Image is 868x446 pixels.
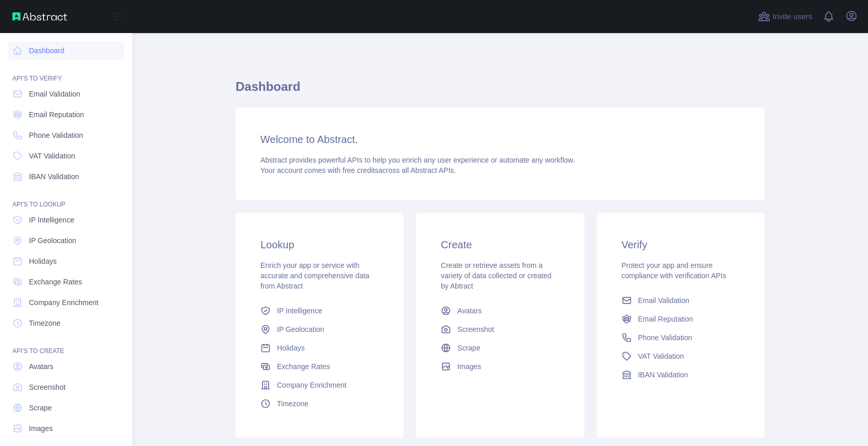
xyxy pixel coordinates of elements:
[8,105,124,124] a: Email Reputation
[236,78,765,103] h1: Dashboard
[622,261,726,280] span: Protect your app and ensure compliance with verification APIs
[29,151,75,161] span: VAT Validation
[8,188,124,209] div: API'S TO LOOKUP
[617,291,744,310] a: Email Validation
[441,261,551,290] span: Create or retrieve assets from a variety of data collected or created by Abtract
[638,295,689,306] span: Email Validation
[29,403,52,413] span: Scrape
[256,357,383,376] a: Exchange Rates
[277,361,330,372] span: Exchange Rates
[772,11,812,23] span: Invite users
[8,167,124,186] a: IBAN Validation
[457,324,494,334] span: Screenshot
[617,328,744,347] a: Phone Validation
[8,378,124,396] a: Screenshot
[256,339,383,357] a: Holidays
[8,62,124,83] div: API'S TO VERIFY
[260,261,369,290] span: Enrich your app or service with accurate and comprehensive data from Abstract
[29,423,53,434] span: Images
[8,147,124,165] a: VAT Validation
[617,347,744,365] a: VAT Validation
[8,399,124,417] a: Scrape
[260,237,379,252] h3: Lookup
[437,320,563,339] a: Screenshot
[277,324,324,334] span: IP Geolocation
[29,361,53,372] span: Avatars
[277,306,322,316] span: IP Intelligence
[437,301,563,320] a: Avatars
[29,256,57,266] span: Holidays
[8,252,124,270] a: Holidays
[256,376,383,394] a: Company Enrichment
[29,318,60,328] span: Timezone
[29,382,66,392] span: Screenshot
[277,399,308,409] span: Timezone
[256,301,383,320] a: IP Intelligence
[441,237,559,252] h3: Create
[457,361,481,372] span: Images
[457,343,480,353] span: Scrape
[12,12,67,21] img: Abstract API
[622,237,740,252] h3: Verify
[638,351,684,361] span: VAT Validation
[638,370,688,380] span: IBAN Validation
[256,320,383,339] a: IP Geolocation
[437,339,563,357] a: Scrape
[277,380,347,390] span: Company Enrichment
[8,85,124,103] a: Email Validation
[29,89,80,99] span: Email Validation
[8,211,124,229] a: IP Intelligence
[457,306,482,316] span: Avatars
[8,231,124,250] a: IP Geolocation
[756,8,814,25] button: Invite users
[8,357,124,376] a: Avatars
[29,171,79,182] span: IBAN Validation
[29,235,76,246] span: IP Geolocation
[8,419,124,438] a: Images
[8,41,124,60] a: Dashboard
[8,293,124,312] a: Company Enrichment
[260,156,575,164] span: Abstract provides powerful APIs to help you enrich any user experience or automate any workflow.
[260,166,456,174] span: Your account comes with across all Abstract APIs.
[638,314,693,324] span: Email Reputation
[8,273,124,291] a: Exchange Rates
[277,343,305,353] span: Holidays
[343,166,378,174] span: free credits
[256,394,383,413] a: Timezone
[8,334,124,355] div: API'S TO CREATE
[29,277,82,287] span: Exchange Rates
[8,126,124,145] a: Phone Validation
[437,357,563,376] a: Images
[617,365,744,384] a: IBAN Validation
[29,109,84,120] span: Email Reputation
[29,297,99,308] span: Company Enrichment
[29,130,83,140] span: Phone Validation
[29,215,74,225] span: IP Intelligence
[260,132,740,147] h3: Welcome to Abstract.
[8,314,124,332] a: Timezone
[617,310,744,328] a: Email Reputation
[638,332,692,343] span: Phone Validation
